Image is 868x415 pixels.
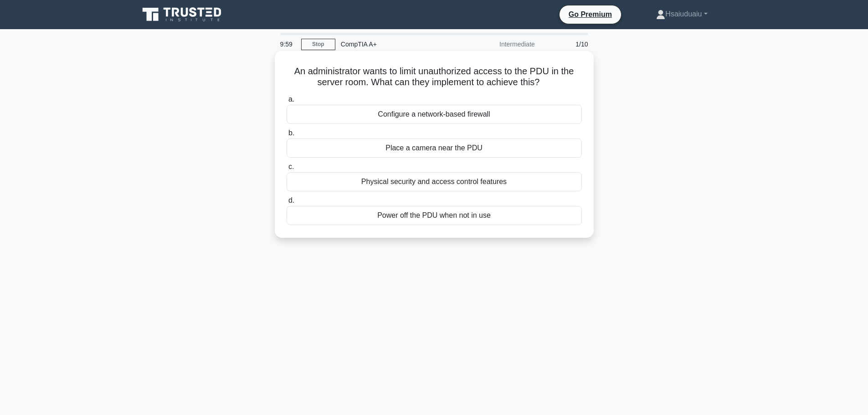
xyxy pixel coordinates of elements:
[287,105,582,124] div: Configure a network-based firewall
[287,172,582,191] div: Physical security and access control features
[275,35,301,53] div: 9:59
[288,196,294,204] span: d.
[461,35,540,53] div: Intermediate
[288,129,294,137] span: b.
[286,66,583,88] h5: An administrator wants to limit unauthorized access to the PDU in the server room. What can they ...
[634,5,729,23] a: Hsaiuduaiu
[563,9,617,20] a: Go Premium
[288,163,294,170] span: c.
[540,35,594,53] div: 1/10
[287,138,582,158] div: Place a camera near the PDU
[287,206,582,225] div: Power off the PDU when not in use
[335,35,461,53] div: CompTIA A+
[301,39,335,50] a: Stop
[288,95,294,103] span: a.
